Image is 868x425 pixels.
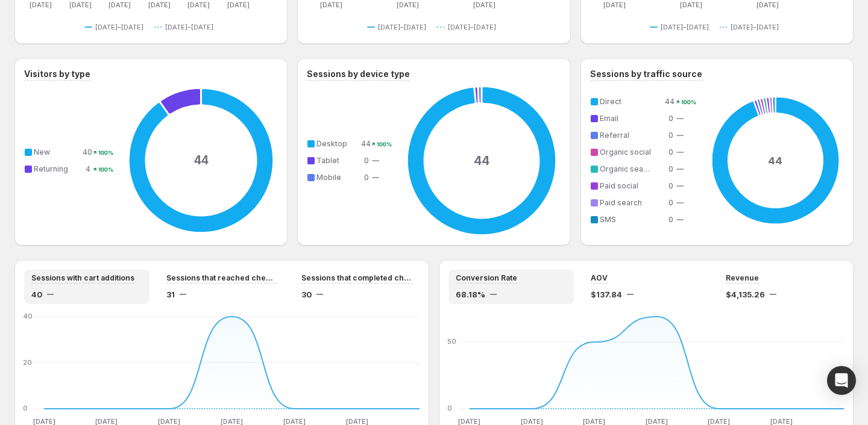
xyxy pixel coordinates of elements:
span: AOV [591,273,608,283]
text: 50 [447,337,456,346]
text: [DATE] [69,1,92,9]
text: 100% [98,166,113,173]
span: [DATE]–[DATE] [661,22,709,32]
text: [DATE] [680,1,702,9]
text: [DATE] [148,1,171,9]
td: Tablet [314,154,360,167]
text: [DATE] [473,1,495,9]
text: 0 [23,404,28,412]
span: 0 [668,147,673,157]
button: [DATE]–[DATE] [720,20,784,34]
span: 4 [86,164,90,173]
span: 30 [301,288,312,300]
span: 0 [668,181,673,190]
td: Referral [597,129,665,142]
span: New [34,147,50,157]
span: 0 [364,173,369,182]
td: Returning [31,163,82,176]
span: 0 [668,114,673,123]
span: 0 [668,198,673,207]
span: SMS [600,215,616,224]
td: SMS [597,213,665,226]
span: 68.18% [456,288,485,300]
text: [DATE] [108,1,131,9]
button: [DATE]–[DATE] [437,20,501,34]
text: 0 [447,404,452,412]
span: Referral [600,131,629,140]
button: [DATE]–[DATE] [367,20,431,34]
text: 100% [98,149,113,157]
td: Direct [597,95,665,108]
span: Conversion Rate [456,273,517,283]
text: 100% [377,141,392,148]
button: [DATE]–[DATE] [650,20,714,34]
text: [DATE] [227,1,250,9]
text: 100% [681,99,696,106]
span: Paid search [600,198,642,207]
span: Sessions that completed checkout [301,273,412,283]
span: Organic social [600,147,651,157]
text: 20 [23,358,32,367]
span: Tablet [316,156,339,165]
span: 0 [364,156,369,165]
span: Organic search [600,164,655,173]
div: Open Intercom Messenger [827,366,856,395]
span: 0 [668,215,673,224]
button: [DATE]–[DATE] [84,20,148,34]
text: [DATE] [188,1,210,9]
span: [DATE]–[DATE] [731,22,779,32]
text: [DATE] [756,1,779,9]
td: Organic search [597,163,665,176]
span: $137.84 [591,288,622,300]
button: [DATE]–[DATE] [154,20,218,34]
text: [DATE] [321,1,343,9]
span: [DATE]–[DATE] [378,22,426,32]
span: 44 [361,139,371,148]
h3: Sessions by device type [307,68,410,80]
span: [DATE]–[DATE] [95,22,143,32]
h3: Sessions by traffic source [590,68,702,80]
td: New [31,146,82,159]
span: Desktop [316,139,347,148]
span: 44 [665,97,675,106]
span: $4,135.26 [726,288,765,300]
span: Mobile [316,173,341,182]
span: Sessions with cart additions [31,273,134,283]
span: Sessions that reached checkout [166,273,277,283]
td: Email [597,112,665,125]
span: [DATE]–[DATE] [165,22,213,32]
span: Revenue [726,273,759,283]
td: Organic social [597,146,665,159]
td: Desktop [314,137,360,150]
span: [DATE]–[DATE] [448,22,496,32]
span: 40 [83,147,92,157]
td: Mobile [314,171,360,184]
text: 40 [23,312,33,320]
text: [DATE] [30,1,52,9]
span: Paid social [600,181,638,190]
text: [DATE] [603,1,626,9]
td: Paid search [597,196,665,209]
h3: Visitors by type [24,68,90,80]
td: Paid social [597,179,665,193]
span: 31 [166,288,175,300]
span: Direct [600,97,621,106]
span: Email [600,114,618,123]
text: [DATE] [397,1,419,9]
span: 0 [668,164,673,173]
span: Returning [34,164,68,173]
span: 0 [668,131,673,140]
span: 40 [31,288,42,300]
